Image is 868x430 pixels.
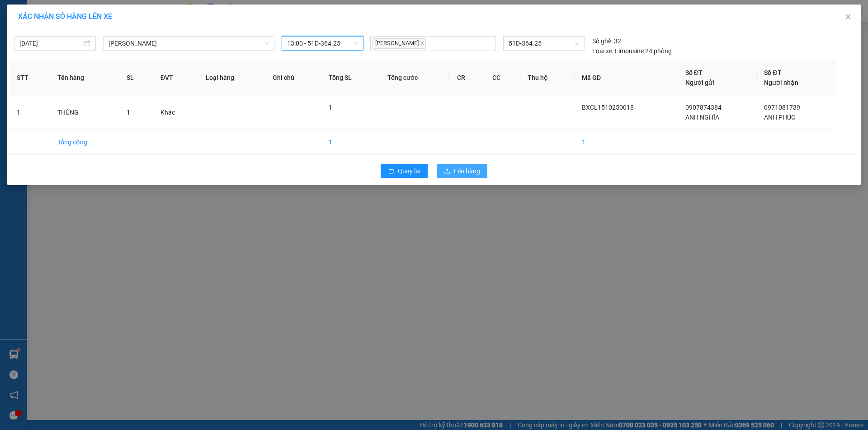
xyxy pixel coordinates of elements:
[329,104,332,111] span: 1
[764,104,800,111] span: 0971081739
[8,8,80,29] div: BX [PERSON_NAME]
[264,41,269,46] span: down
[8,51,80,64] div: 0939430363
[8,64,75,95] span: CHỢ MỸ HỘI
[764,79,798,86] span: Người nhận
[86,28,178,39] div: ANH TOÀN
[9,95,50,130] td: 1
[321,60,380,95] th: Tổng SL
[50,95,119,130] td: THÙNG
[450,60,485,95] th: CR
[437,164,487,178] button: uploadLên hàng
[835,5,861,30] button: Close
[520,60,575,95] th: Thu hộ
[592,46,613,56] span: Loại xe:
[86,8,108,17] span: Nhận:
[119,60,153,95] th: SL
[509,37,579,50] span: 51D-364.25
[592,46,672,56] div: Limousine 24 phòng
[575,130,678,155] td: 1
[764,69,781,76] span: Số ĐT
[19,38,82,48] input: 15/10/2025
[50,60,119,95] th: Tên hàng
[265,60,322,95] th: Ghi chú
[398,166,420,176] span: Quay lại
[8,29,80,51] div: CHỊ [PERSON_NAME]
[381,164,428,178] button: rollbackQuay lại
[444,168,450,175] span: upload
[18,12,112,21] span: XÁC NHẬN SỐ HÀNG LÊN XE
[485,60,520,95] th: CC
[592,36,613,46] span: Số ghế:
[153,95,198,130] td: Khác
[198,60,265,95] th: Loại hàng
[108,37,269,50] span: Cao Lãnh - Hồ Chí Minh
[575,60,678,95] th: Mã GD
[9,60,50,95] th: STT
[685,79,714,86] span: Người gửi
[287,37,358,50] span: 13:00 - 51D-364.25
[127,109,130,116] span: 1
[153,60,198,95] th: ĐVT
[373,38,426,49] span: [PERSON_NAME]
[420,41,425,46] span: close
[380,60,450,95] th: Tổng cước
[86,8,178,28] div: [GEOGRAPHIC_DATA]
[321,130,380,155] td: 1
[8,9,22,18] span: Gửi:
[685,69,703,76] span: Số ĐT
[844,13,852,20] span: close
[764,114,795,121] span: ANH PHÚC
[685,104,722,111] span: 0907874384
[50,130,119,155] td: Tổng cộng
[388,168,394,175] span: rollback
[86,39,178,51] div: 0983456737
[582,104,634,111] span: BXCL1510250018
[454,166,480,176] span: Lên hàng
[685,114,719,121] span: ANH NGHĨA
[592,36,621,46] div: 32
